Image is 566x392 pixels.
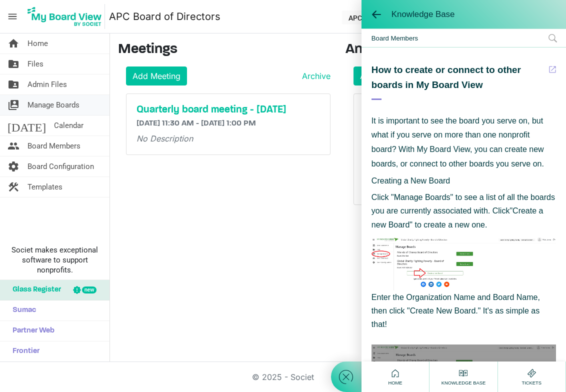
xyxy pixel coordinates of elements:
span: Knowledge Base [391,9,455,19]
span: [DATE] [7,115,46,135]
span: Frontier [7,341,39,361]
span: It is important to see the board you serve on, but what if you serve on more than one nonprofit b... [371,116,544,168]
a: Quarterly board meeting - [DATE] [136,104,320,116]
span: Home [27,33,48,53]
span: Partner Web [7,321,54,341]
a: © 2025 - Societ [252,372,314,382]
div: Tickets [519,367,544,386]
span: home [7,33,19,53]
span: switch_account [7,95,19,115]
div: How to create or connect to other boards in My Board View [371,62,544,100]
h3: Meetings [118,41,330,58]
span: Glass Register [7,280,61,300]
a: APC Board of Directors [109,6,220,26]
img: My Board View Logo [24,4,105,29]
span: Calendar [54,115,83,135]
span: settings [7,156,19,176]
span: Home [385,379,404,386]
span: Board Members [27,136,80,156]
span: Board Members [361,29,566,47]
span: Manage Boards [27,95,79,115]
span: Files [27,54,43,74]
span: Enter the Organization Name and Board Name, then click "Create New Board." It's as simple as that! [371,293,540,328]
h6: [DATE] 11:30 AM - [DATE] 1:00 PM [136,119,320,128]
span: Sumac [7,300,36,320]
div: new [82,286,96,293]
span: Tickets [519,379,544,386]
span: Creating a New Board [371,176,450,185]
span: construction [7,177,19,197]
span: Knowledge Base [439,379,488,386]
p: No Description [136,132,320,144]
span: Board Configuration [27,156,94,176]
span: Societ makes exceptional software to support nonprofits. [4,245,105,275]
a: Add Meeting [126,66,187,85]
span: people [7,136,19,156]
span: Click "Manage Boards" to see a list of all the boards you are currently associated with. Click [371,193,555,215]
span: menu [3,7,22,26]
a: Archive [298,70,330,82]
span: Admin Files [27,74,67,94]
span: folder_shared [7,54,19,74]
div: Home [385,367,404,386]
span: folder_shared [7,74,19,94]
span: Templates [27,177,62,197]
div: Knowledge Base [439,367,488,386]
a: My Board View Logo [24,4,109,29]
img: edbsnd6b457686e83d0663a839e596bac7cb71383aa79fdbb1bdcb32dad78dd197a5f83868941875b57959ca9ad53d088... [371,236,556,291]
